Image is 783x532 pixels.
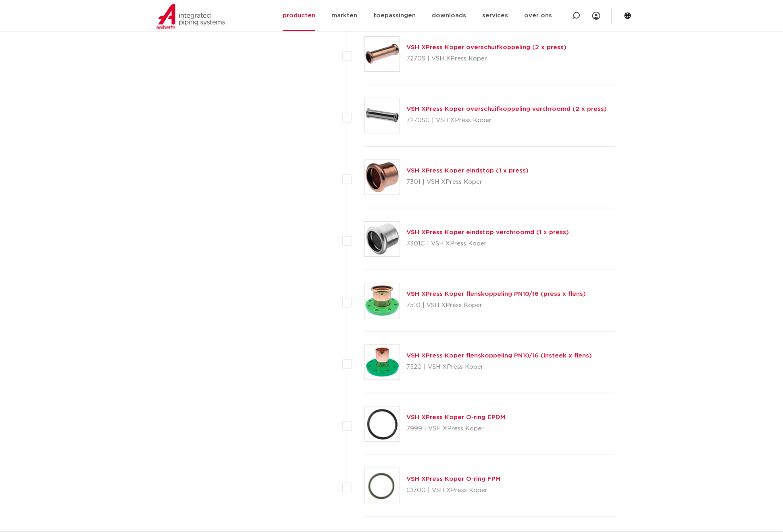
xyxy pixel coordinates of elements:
[365,407,400,441] img: Thumbnail for VSH XPress Koper O-ring EPDM
[365,468,400,503] img: Thumbnail for VSH XPress Koper O-ring FPM
[406,106,607,112] a: VSH XPress Koper overschuifkoppeling verchroomd (2 x press)
[406,229,569,235] a: VSH XPress Koper eindstop verchroomd (1 x press)
[406,52,566,65] p: 7270S | VSH XPress Koper
[406,361,592,374] p: 7520 | VSH XPress Koper
[406,237,569,250] p: 7301C | VSH XPress Koper
[365,98,400,133] img: Thumbnail for VSH XPress Koper overschuifkoppeling verchroomd (2 x press)
[406,414,505,420] a: VSH XPress Koper O-ring EPDM
[406,476,500,482] a: VSH XPress Koper O-ring FPM
[406,168,529,174] a: VSH XPress Koper eindstop (1 x press)
[406,291,586,297] a: VSH XPress Koper flenskoppeling PN10/16 (press x flens)
[365,160,400,195] img: Thumbnail for VSH XPress Koper eindstop (1 x press)
[406,299,586,312] p: 7510 | VSH XPress Koper
[365,345,400,380] img: Thumbnail for VSH XPress Koper flenskoppeling PN10/16 (insteek x flens)
[406,176,529,189] p: 7301 | VSH XPress Koper
[365,222,400,256] img: Thumbnail for VSH XPress Koper eindstop verchroomd (1 x press)
[406,44,566,50] a: VSH XPress Koper overschuifkoppeling (2 x press)
[365,37,400,71] img: Thumbnail for VSH XPress Koper overschuifkoppeling (2 x press)
[406,484,500,497] p: C1700 | VSH XPress Koper
[406,353,592,359] a: VSH XPress Koper flenskoppeling PN10/16 (insteek x flens)
[365,283,400,318] img: Thumbnail for VSH XPress Koper flenskoppeling PN10/16 (press x flens)
[406,422,505,435] p: 7999 | VSH XPress Koper
[406,114,607,127] p: 7270SC | VSH XPress Koper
